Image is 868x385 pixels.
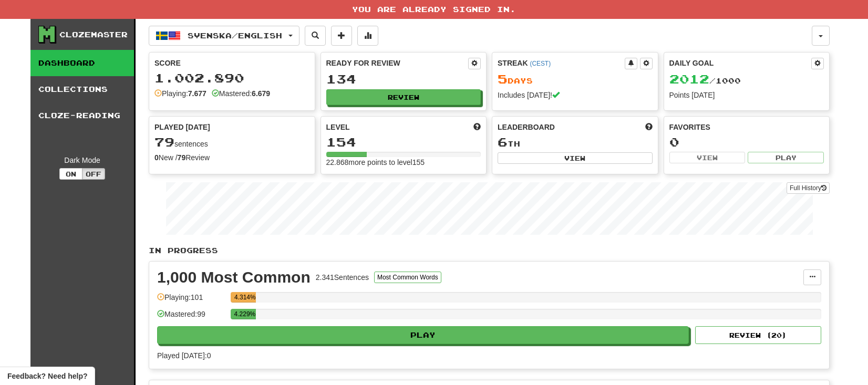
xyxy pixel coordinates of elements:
div: Playing: [154,88,206,99]
span: / 1000 [669,76,741,85]
a: Dashboard [30,50,134,76]
p: In Progress [149,245,830,256]
div: New / Review [154,152,309,163]
div: 4.314% [234,292,256,303]
button: Review [326,89,481,105]
button: Play [157,326,689,344]
span: Played [DATE]: 0 [157,351,211,360]
div: 1.002.890 [154,71,309,85]
div: Streak [498,58,625,68]
div: Mastered: 99 [157,309,225,326]
div: th [498,136,653,149]
span: Open feedback widget [7,371,87,381]
div: Favorites [669,122,824,132]
a: Full History [787,182,830,194]
button: View [669,152,746,163]
div: 2.341 Sentences [316,272,369,283]
button: Off [82,168,105,180]
a: Cloze-Reading [30,102,134,129]
div: 1,000 Most Common [157,269,311,285]
button: Search sentences [305,26,326,46]
div: 154 [326,136,481,149]
button: On [59,168,82,180]
span: Played [DATE] [154,122,210,132]
span: Level [326,122,350,132]
span: 5 [498,71,508,86]
button: Play [748,152,824,163]
strong: 6.679 [252,89,270,98]
span: Leaderboard [498,122,555,132]
strong: 79 [178,153,186,162]
button: View [498,152,653,164]
button: Review (20) [695,326,821,344]
span: Svenska / English [188,31,282,40]
div: Points [DATE] [669,90,824,100]
div: Ready for Review [326,58,469,68]
div: sentences [154,136,309,149]
button: Svenska/English [149,26,299,46]
div: 22.868 more points to level 155 [326,157,481,168]
a: (CEST) [530,60,551,67]
div: Dark Mode [38,155,126,165]
button: Most Common Words [374,272,441,283]
span: 2012 [669,71,709,86]
span: Score more points to level up [473,122,481,132]
div: Clozemaster [59,29,128,40]
div: 134 [326,72,481,86]
a: Collections [30,76,134,102]
strong: 0 [154,153,159,162]
div: Score [154,58,309,68]
div: 0 [669,136,824,149]
span: 6 [498,134,508,149]
strong: 7.677 [188,89,206,98]
button: Add sentence to collection [331,26,352,46]
div: Daily Goal [669,58,812,69]
div: Mastered: [212,88,270,99]
div: Includes [DATE]! [498,90,653,100]
button: More stats [357,26,378,46]
div: 4.229% [234,309,255,319]
div: Playing: 101 [157,292,225,309]
span: 79 [154,134,174,149]
div: Day s [498,72,653,86]
span: This week in points, UTC [645,122,653,132]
